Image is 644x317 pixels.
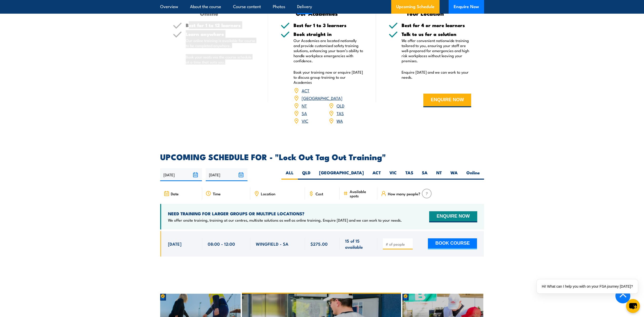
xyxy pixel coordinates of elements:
[429,211,477,222] button: ENQUIRE NOW
[402,32,471,36] h5: Talk to us for a solution
[173,10,245,16] h3: Online
[462,170,484,180] label: Online
[337,110,344,116] a: TAS
[402,38,471,63] p: We offer convenient nationwide training tailored to you, ensuring your staff are well-prepared fo...
[186,23,256,28] h5: Best for 1 to 12 learners
[281,170,298,180] label: ALL
[302,95,342,101] a: [GEOGRAPHIC_DATA]
[256,241,288,247] span: WINGFIELD - SA
[402,70,471,80] p: Enquire [DATE] and we can work to your needs.
[294,38,363,63] p: Our Academies are located nationally and provide customised safety training solutions, enhancing ...
[446,170,462,180] label: WA
[294,23,363,28] h5: Best for 1 to 3 learners
[302,118,308,124] a: VIC
[171,192,179,196] span: Date
[626,299,640,313] button: chat-button
[168,218,402,223] p: We offer onsite training, training at our centres, multisite solutions as well as online training...
[298,170,315,180] label: QLD
[337,118,343,124] a: WA
[368,170,385,180] label: ACT
[402,23,471,28] h5: Best for 4 or more learners
[302,102,307,109] a: NT
[294,70,363,85] p: Book your training now or enquire [DATE] to discuss group training to our Academies
[388,192,420,196] span: How many people?
[160,153,484,160] h2: UPCOMING SCHEDULE FOR - "Lock Out Tag Out Training"
[261,192,275,196] span: Location
[432,170,446,180] label: NT
[213,192,221,196] span: Time
[386,242,411,247] input: # of people
[350,189,374,198] span: Available spots
[302,87,309,93] a: ACT
[310,241,328,247] span: $275.00
[316,192,323,196] span: Cost
[418,170,432,180] label: SA
[160,168,202,181] input: From date
[345,238,372,250] span: 15 of 15 available
[208,241,235,247] span: 08:00 - 12:00
[302,110,307,116] a: SA
[168,241,181,247] span: [DATE]
[186,54,256,65] p: Book your seats via the course schedule at a time that suits you.
[294,32,363,36] h5: Book straight in
[389,10,461,16] h3: Your Location
[428,238,477,249] button: BOOK COURSE
[168,211,402,216] h4: NEED TRAINING FOR LARGER GROUPS OR MULTIPLE LOCATIONS?
[423,94,471,107] button: ENQUIRE NOW
[281,10,353,16] h3: Our Academies
[315,170,368,180] label: [GEOGRAPHIC_DATA]
[537,279,638,293] div: Hi! What can I help you with on your FSA journey [DATE]?
[206,168,247,181] input: To date
[186,32,256,36] h5: Learn anywhere
[385,170,401,180] label: VIC
[401,170,418,180] label: TAS
[337,102,344,109] a: QLD
[186,38,256,48] p: Our online training is available for course to be completed anywhere.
